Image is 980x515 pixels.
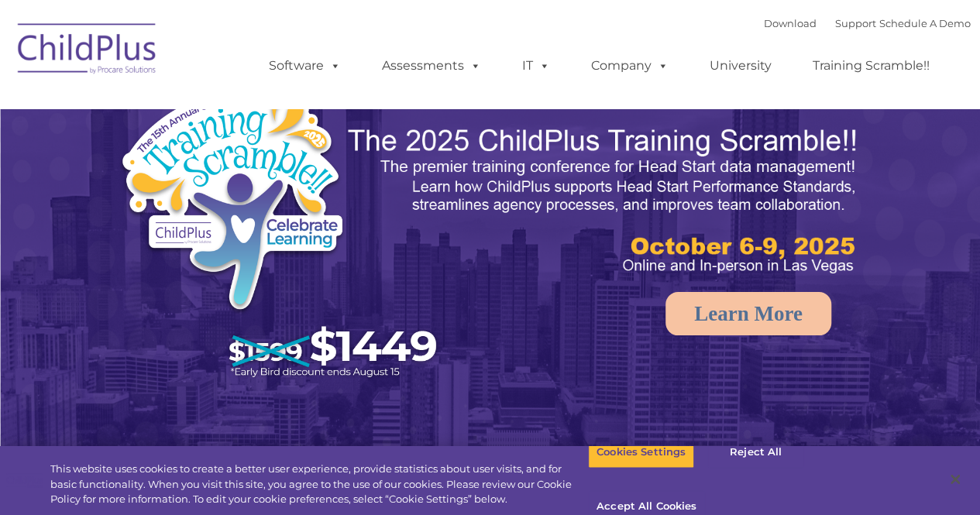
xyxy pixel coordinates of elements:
font: | [764,17,971,29]
a: Support [835,17,876,29]
button: Reject All [707,436,804,469]
button: Close [938,462,972,496]
img: ChildPlus by Procare Solutions [10,12,165,90]
a: Company [576,50,684,81]
a: Download [764,17,817,29]
a: University [694,50,787,81]
a: Learn More [665,292,831,335]
div: This website uses cookies to create a better user experience, provide statistics about user visit... [50,462,588,507]
span: Phone number [215,166,281,177]
a: IT [507,50,566,81]
a: Software [253,50,356,81]
span: Last name [215,102,263,114]
button: Cookies Settings [588,436,694,469]
a: Assessments [366,50,497,81]
a: Training Scramble!! [797,50,945,81]
a: Schedule A Demo [879,17,971,29]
